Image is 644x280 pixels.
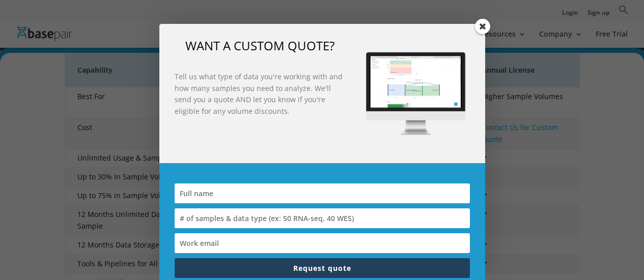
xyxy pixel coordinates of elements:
input: Full name [175,183,470,203]
input: # of samples & data type (ex: 50 RNA-seq, 40 WES) [175,208,470,228]
iframe: Drift Widget Chat Window [434,58,638,235]
span: WANT A CUSTOM QUOTE? [185,37,334,54]
iframe: Drift Widget Chat Controller [593,229,632,268]
strong: Tell us what type of data you're working with and how many samples you need to analyze. We'll sen... [175,72,343,115]
button: Request quote [175,258,470,278]
span: Request quote [293,263,351,273]
input: Work email [175,233,470,253]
